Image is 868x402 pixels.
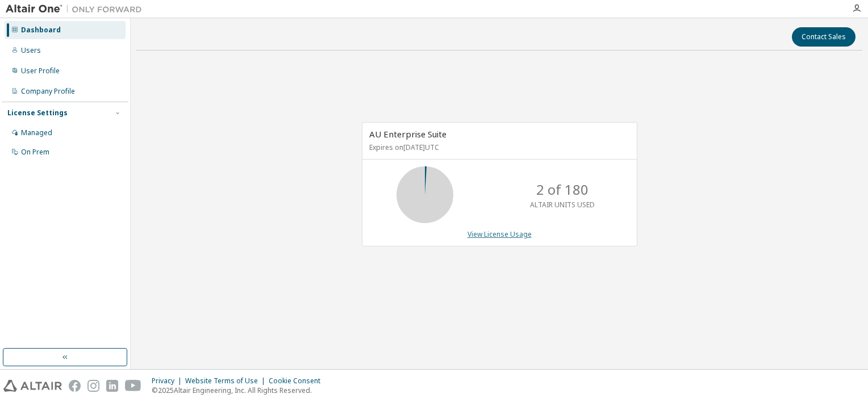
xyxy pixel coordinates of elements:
[536,180,589,199] p: 2 of 180
[21,128,52,137] div: Managed
[468,229,532,239] a: View License Usage
[369,143,627,152] p: Expires on [DATE] UTC
[792,27,856,47] button: Contact Sales
[7,108,68,118] div: License Settings
[269,376,327,386] div: Cookie Consent
[21,26,61,35] div: Dashboard
[69,380,81,392] img: facebook.svg
[21,87,75,96] div: Company Profile
[21,148,49,157] div: On Prem
[21,46,41,55] div: Users
[125,380,141,392] img: youtube.svg
[6,3,148,15] img: Altair One
[185,376,269,386] div: Website Terms of Use
[87,380,99,392] img: instagram.svg
[530,200,595,210] p: ALTAIR UNITS USED
[21,66,60,76] div: User Profile
[152,386,327,395] p: © 2025 Altair Engineering, Inc. All Rights Reserved.
[152,376,185,386] div: Privacy
[3,380,62,392] img: altair_logo.svg
[106,380,118,392] img: linkedin.svg
[369,128,446,140] span: AU Enterprise Suite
